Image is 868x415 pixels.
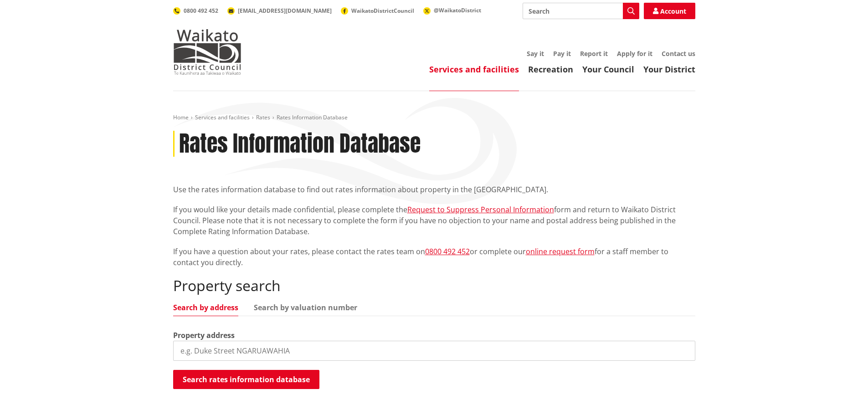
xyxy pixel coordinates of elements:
a: Recreation [528,64,573,75]
nav: breadcrumb [173,114,695,122]
input: e.g. Duke Street NGARUAWAHIA [173,341,695,361]
a: 0800 492 452 [425,246,470,256]
h1: Rates Information Database [179,131,421,157]
a: Your District [643,64,695,75]
a: WaikatoDistrictCouncil [341,7,414,15]
button: Search rates information database [173,370,319,389]
a: Report it [580,49,608,58]
a: online request form [526,246,595,256]
img: Waikato District Council - Te Kaunihera aa Takiwaa o Waikato [173,29,241,75]
span: Rates Information Database [277,113,348,121]
a: Home [173,113,189,121]
label: Property address [173,330,235,341]
span: @WaikatoDistrict [434,6,481,14]
a: Search by address [173,304,238,311]
a: Services and facilities [195,113,250,121]
a: [EMAIL_ADDRESS][DOMAIN_NAME] [227,7,332,15]
a: 0800 492 452 [173,7,218,15]
a: Say it [527,49,544,58]
a: Pay it [553,49,571,58]
span: WaikatoDistrictCouncil [351,7,414,15]
span: 0800 492 452 [184,7,218,15]
a: Request to Suppress Personal Information [407,205,554,215]
a: Rates [256,113,270,121]
p: Use the rates information database to find out rates information about property in the [GEOGRAPHI... [173,184,695,195]
a: Search by valuation number [254,304,357,311]
span: [EMAIL_ADDRESS][DOMAIN_NAME] [238,7,332,15]
a: Account [644,3,695,19]
p: If you would like your details made confidential, please complete the form and return to Waikato ... [173,204,695,237]
a: Your Council [582,64,634,75]
input: Search input [523,3,639,19]
a: Services and facilities [429,64,519,75]
a: Apply for it [617,49,652,58]
a: @WaikatoDistrict [423,6,481,14]
a: Contact us [662,49,695,58]
p: If you have a question about your rates, please contact the rates team on or complete our for a s... [173,246,695,268]
h2: Property search [173,277,695,294]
